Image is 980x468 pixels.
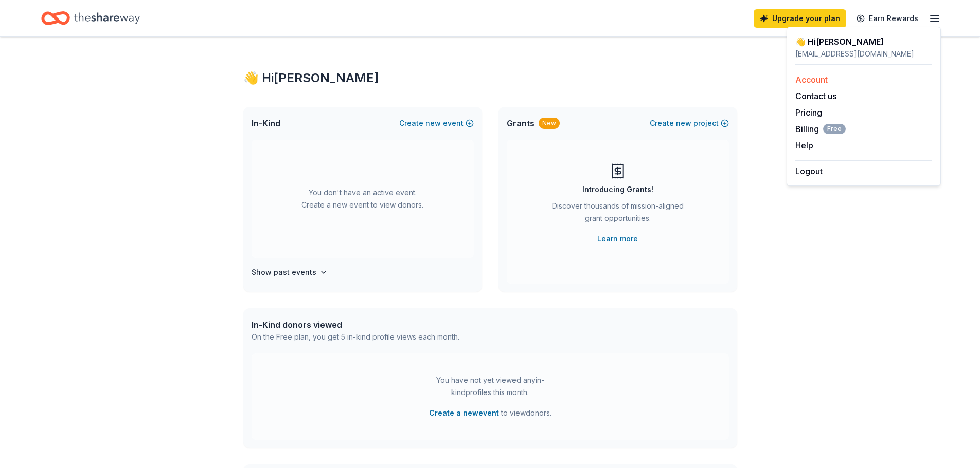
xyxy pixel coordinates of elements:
[425,117,441,129] span: new
[795,90,836,102] button: Contact us
[795,139,813,152] button: Help
[850,9,924,28] a: Earn Rewards
[243,70,737,86] div: 👋 Hi [PERSON_NAME]
[795,123,846,135] span: Billing
[507,117,534,129] span: Grants
[754,9,846,28] a: Upgrade your plan
[795,74,828,85] a: Account
[252,140,474,258] div: You don't have an active event. Create a new event to view donors.
[650,117,729,129] button: Createnewproject
[252,266,328,278] button: Show past events
[795,123,846,135] button: BillingFree
[426,374,555,399] div: You have not yet viewed any in-kind profiles this month.
[582,183,653,196] div: Introducing Grants!
[539,118,560,129] div: New
[597,233,638,245] a: Learn more
[548,200,688,229] div: Discover thousands of mission-aligned grant opportunities.
[252,266,316,278] h4: Show past events
[795,107,822,118] a: Pricing
[429,407,551,419] span: to view donors .
[429,407,499,419] button: Create a newevent
[823,124,846,134] span: Free
[795,48,932,60] div: [EMAIL_ADDRESS][DOMAIN_NAME]
[399,117,474,129] button: Createnewevent
[795,35,932,48] div: 👋 Hi [PERSON_NAME]
[676,117,691,129] span: new
[41,6,140,30] a: Home
[795,165,823,177] button: Logout
[252,117,280,129] span: In-Kind
[252,319,459,331] div: In-Kind donors viewed
[252,331,459,343] div: On the Free plan, you get 5 in-kind profile views each month.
